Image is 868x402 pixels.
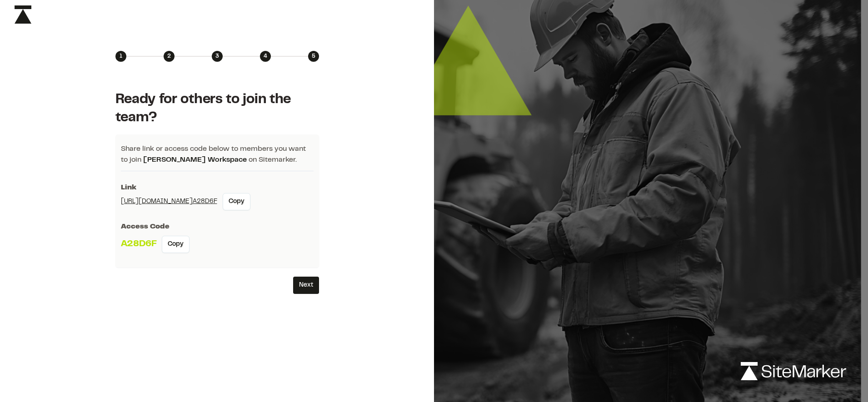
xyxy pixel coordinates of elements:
button: Next [293,277,319,294]
h1: Ready for others to join the team? [115,91,319,127]
span: [PERSON_NAME] Workspace [143,157,247,163]
div: 1 [115,51,126,62]
p: Access Code [121,221,314,232]
button: Copy [162,236,190,253]
p: Share link or access code below to members you want to join on Sitemarker. [121,144,314,171]
div: 2 [164,51,175,62]
div: 4 [260,51,271,62]
p: Link [121,182,314,193]
img: icon-black-rebrand.svg [15,5,31,24]
img: logo-white-rebrand.svg [741,362,846,380]
button: Copy [223,193,250,210]
div: 5 [308,51,319,62]
div: 3 [212,51,223,62]
p: A28D6F [121,238,157,251]
a: [URL][DOMAIN_NAME]A28D6F [121,197,217,207]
